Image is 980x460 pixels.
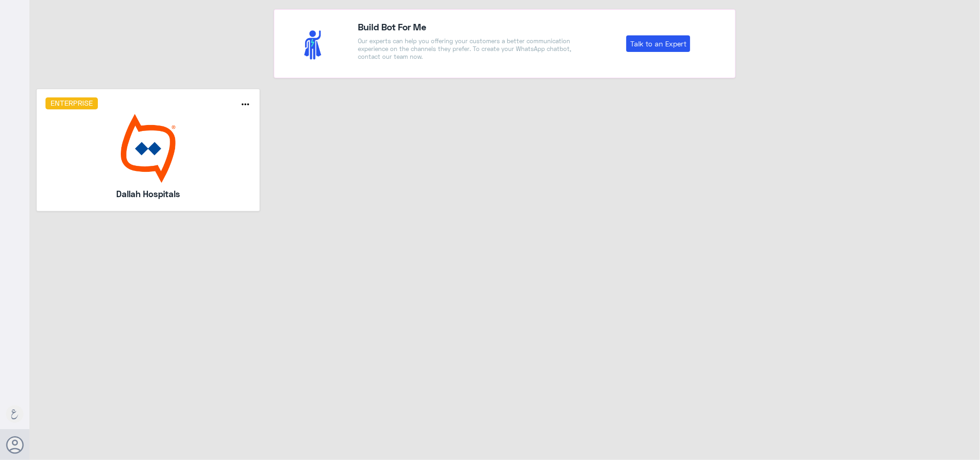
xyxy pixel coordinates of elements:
i: more_horiz [240,99,251,110]
h6: Enterprise [45,97,98,109]
h4: Build Bot For Me [358,20,574,34]
button: more_horiz [240,99,251,112]
a: Talk to an Expert [626,35,690,52]
img: bot image [45,114,251,183]
p: Our experts can help you offering your customers a better communication experience on the channel... [358,37,574,61]
button: Avatar [6,436,23,454]
h5: Dallah Hospitals [73,187,223,200]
